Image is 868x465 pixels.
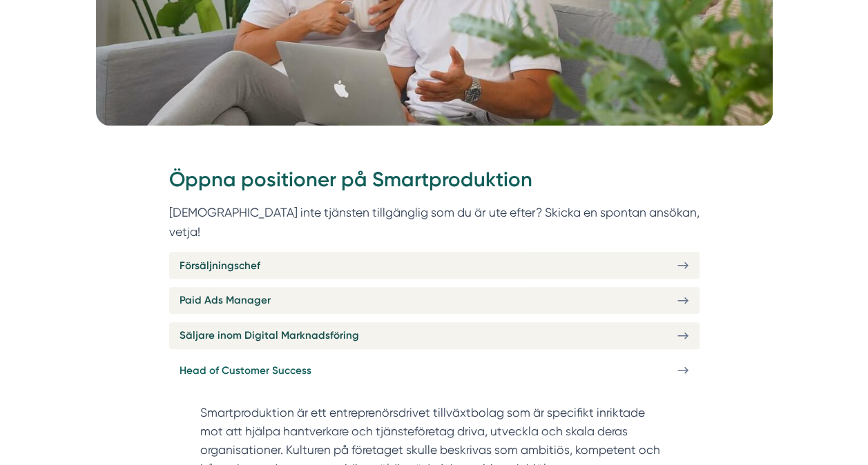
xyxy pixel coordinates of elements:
[180,327,359,344] span: Säljare inom Digital Marknadsföring
[180,257,260,274] span: Försäljningschef
[169,287,700,314] a: Paid Ads Manager
[169,203,700,241] p: [DEMOGRAPHIC_DATA] inte tjänsten tillgänglig som du är ute efter? Skicka en spontan ansökan, vetja!
[169,166,700,202] h2: Öppna positioner på Smartproduktion
[169,252,700,279] a: Försäljningschef
[180,292,271,308] span: Paid Ads Manager
[169,322,700,349] a: Säljare inom Digital Marknadsföring
[169,357,700,384] a: Head of Customer Success
[180,362,311,379] span: Head of Customer Success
